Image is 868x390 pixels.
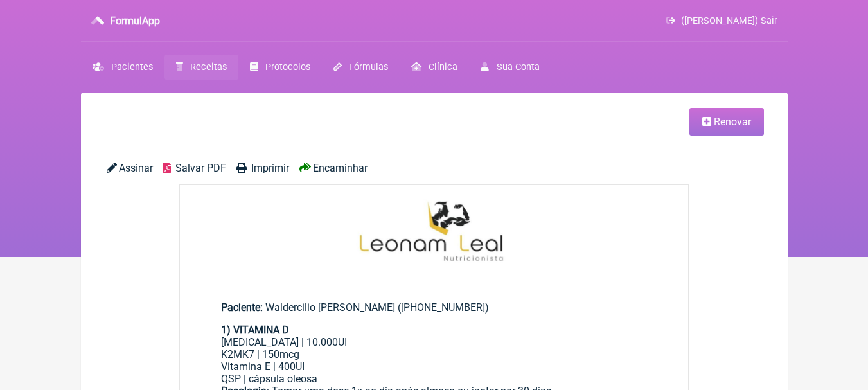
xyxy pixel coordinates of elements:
div: Waldercilio [PERSON_NAME] ([PHONE_NUMBER]) [221,301,648,314]
h3: FormulApp [110,15,160,27]
a: Renovar [689,108,764,136]
span: Renovar [714,116,751,128]
div: QSP | cápsula oleosa [221,373,648,385]
a: Encaminhar [299,162,368,174]
a: ([PERSON_NAME]) Sair [666,15,777,26]
strong: 1) VITAMINA D [221,324,289,336]
span: Sua Conta [497,62,540,73]
span: Imprimir [251,162,289,174]
span: Salvar PDF [175,162,226,174]
a: Clínica [400,55,469,80]
span: Clínica [429,62,457,73]
span: Protocolos [265,62,310,73]
span: Assinar [119,162,153,174]
span: Pacientes [111,62,153,73]
a: Sua Conta [469,55,551,80]
a: Pacientes [81,55,164,80]
div: K2MK7 | 150mcg Vitamina E | 400UI [221,348,648,373]
img: 9k= [180,185,689,278]
a: Fórmulas [322,55,400,80]
span: Paciente: [221,301,263,314]
div: [MEDICAL_DATA] | 10.000UI [221,336,648,348]
span: Encaminhar [313,162,368,174]
a: Assinar [107,162,153,174]
a: Receitas [164,55,238,80]
span: Fórmulas [349,62,388,73]
a: Salvar PDF [163,162,226,174]
span: Receitas [190,62,227,73]
a: Protocolos [238,55,322,80]
span: ([PERSON_NAME]) Sair [681,15,777,26]
a: Imprimir [236,162,289,174]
